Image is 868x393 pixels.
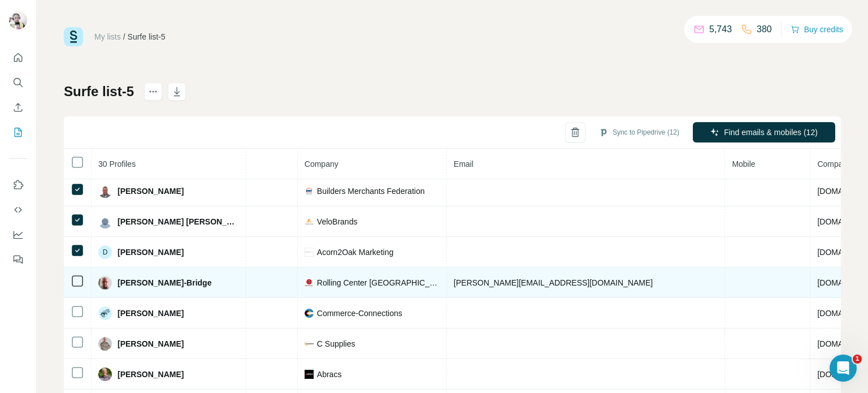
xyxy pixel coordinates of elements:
[98,159,136,169] span: 30 Profiles
[757,23,772,36] p: 380
[9,11,27,29] img: Avatar
[317,308,402,319] span: Commerce-Connections
[64,27,83,46] img: Surfe Logo
[123,31,125,42] li: /
[317,247,393,258] span: Acorn2Oak Marketing
[454,159,474,169] span: Email
[98,215,112,228] img: Avatar
[118,185,184,197] span: [PERSON_NAME]
[693,122,835,142] button: Find emails & mobiles (12)
[9,47,27,68] button: Quick start
[118,369,184,380] span: [PERSON_NAME]
[317,277,440,288] span: Rolling Center [GEOGRAPHIC_DATA]
[9,122,27,142] button: My lists
[317,216,358,227] span: VeloBrands
[98,245,112,259] div: D
[305,278,314,287] img: company-logo
[732,159,755,169] span: Mobile
[9,175,27,195] button: Use Surfe on LinkedIn
[317,338,355,349] span: C Supplies
[454,278,653,287] span: [PERSON_NAME][EMAIL_ADDRESS][DOMAIN_NAME]
[317,369,342,380] span: Abracs
[317,185,425,197] span: Builders Merchants Federation
[9,97,27,118] button: Enrich CSV
[9,200,27,220] button: Use Surfe API
[118,338,184,349] span: [PERSON_NAME]
[709,23,732,36] p: 5,743
[98,368,112,381] img: Avatar
[305,309,314,318] img: company-logo
[305,187,314,196] img: company-logo
[118,216,239,227] span: [PERSON_NAME] [PERSON_NAME]
[305,370,314,379] img: company-logo
[64,83,134,101] h1: Surfe list-5
[128,31,166,42] div: Surfe list-5
[118,247,184,258] span: [PERSON_NAME]
[791,21,843,37] button: Buy credits
[830,355,857,382] iframe: Intercom live chat
[118,277,211,288] span: [PERSON_NAME]-Bridge
[305,248,314,257] img: company-logo
[94,32,121,41] a: My lists
[98,306,112,320] img: Avatar
[98,337,112,351] img: Avatar
[144,83,162,101] button: actions
[305,339,314,348] img: company-logo
[305,159,338,169] span: Company
[118,308,184,319] span: [PERSON_NAME]
[9,72,27,93] button: Search
[591,124,687,141] button: Sync to Pipedrive (12)
[9,249,27,270] button: Feedback
[98,276,112,290] img: Avatar
[853,355,862,364] span: 1
[98,184,112,198] img: Avatar
[724,127,818,138] span: Find emails & mobiles (12)
[9,224,27,245] button: Dashboard
[305,217,314,226] img: company-logo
